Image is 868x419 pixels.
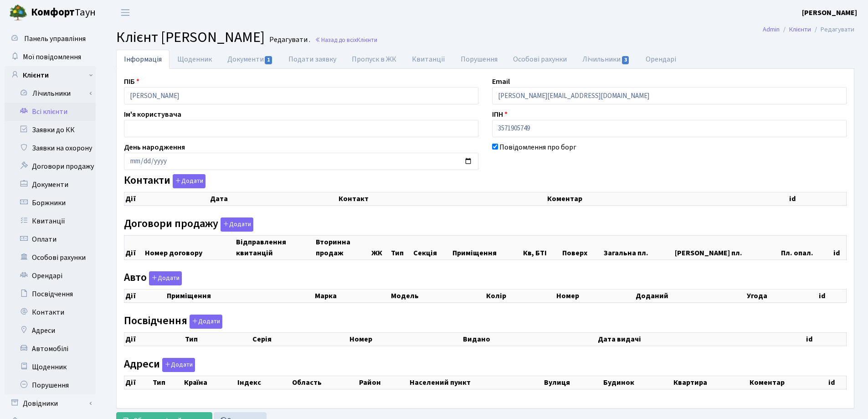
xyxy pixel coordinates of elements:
th: Серія [252,332,349,346]
button: Авто [149,271,182,285]
th: Номер договору [144,235,235,259]
a: Заявки на охорону [5,139,96,157]
th: Загальна пл. [603,235,674,259]
a: Admin [763,25,780,34]
th: Коментар [546,192,788,206]
nav: breadcrumb [749,20,868,39]
a: Додати [160,356,195,372]
a: Додати [187,313,222,329]
th: Секція [412,235,452,259]
label: День народження [124,142,185,153]
a: Заявки до КК [5,121,96,139]
label: Контакти [124,174,205,188]
label: Договори продажу [124,217,253,232]
a: Особові рахунки [5,248,96,267]
span: Панель управління [24,34,86,44]
a: Посвідчення [5,285,96,303]
a: Квитанції [5,212,96,230]
button: Контакти [173,174,205,188]
span: Клієнти [357,36,377,44]
th: Вторинна продаж [315,235,371,259]
th: Квартира [673,376,749,389]
label: Авто [124,271,182,285]
label: Повідомлення про борг [499,142,576,153]
a: Контакти [5,303,96,321]
a: Квитанції [404,50,453,69]
label: ПІБ [124,76,139,87]
th: Угода [746,290,818,303]
a: Орендарі [5,267,96,285]
a: Клієнти [789,25,811,34]
th: [PERSON_NAME] пл. [674,235,780,259]
a: Договори продажу [5,157,96,176]
span: 1 [265,56,272,64]
button: Посвідчення [190,315,222,329]
span: Таун [31,5,96,21]
th: Пл. опал. [780,235,832,259]
a: Орендарі [638,50,684,69]
th: Область [291,376,358,389]
th: Країна [183,376,236,389]
a: Оплати [5,230,96,248]
th: id [832,235,846,259]
th: Дії [124,290,166,303]
th: Тип [184,332,252,346]
a: Боржники [5,194,96,212]
th: Модель [390,290,485,303]
label: Посвідчення [124,315,222,329]
th: Дії [124,192,210,206]
a: [PERSON_NAME] [802,7,857,18]
a: Додати [218,216,253,232]
th: id [818,290,847,303]
a: Автомобілі [5,340,96,358]
th: Дії [124,235,144,259]
th: Дії [124,376,152,389]
th: Дата [209,192,338,206]
th: Дії [124,332,185,346]
th: Номер [555,290,635,303]
th: Тип [390,235,412,259]
li: Редагувати [811,25,854,35]
a: Всі клієнти [5,103,96,121]
a: Щоденник [169,50,220,69]
a: Довідники [5,394,96,413]
a: Панель управління [5,30,96,48]
th: Номер [349,332,462,346]
th: Марка [314,290,390,303]
th: Приміщення [452,235,522,259]
th: Поверх [561,235,603,259]
th: id [805,332,846,346]
a: Лічильники [575,50,637,69]
th: Вулиця [543,376,602,389]
a: Додати [170,173,205,189]
small: Редагувати . [267,36,310,44]
th: Приміщення [166,290,314,303]
span: Клієнт [PERSON_NAME] [116,27,265,48]
b: [PERSON_NAME] [802,8,857,18]
th: Відправлення квитанцій [235,235,315,259]
a: Подати заявку [281,50,344,69]
img: logo.png [9,4,27,22]
a: Адреси [5,321,96,340]
span: Мої повідомлення [23,52,81,62]
a: Назад до всіхКлієнти [315,36,377,44]
label: Адреси [124,358,195,372]
label: ІПН [492,109,508,120]
a: Щоденник [5,358,96,376]
th: Контакт [338,192,546,206]
th: id [827,376,847,389]
th: Колір [485,290,555,303]
label: Email [492,76,510,87]
b: Комфорт [31,5,75,20]
a: Клієнти [5,66,96,84]
button: Договори продажу [221,217,253,232]
th: Доданий [635,290,746,303]
a: Особові рахунки [505,50,575,69]
th: Кв, БТІ [522,235,561,259]
a: Лічильники [10,84,96,103]
a: Додати [147,270,182,286]
th: Тип [152,376,183,389]
button: Переключити навігацію [114,5,137,20]
th: id [788,192,847,206]
th: Видано [462,332,597,346]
